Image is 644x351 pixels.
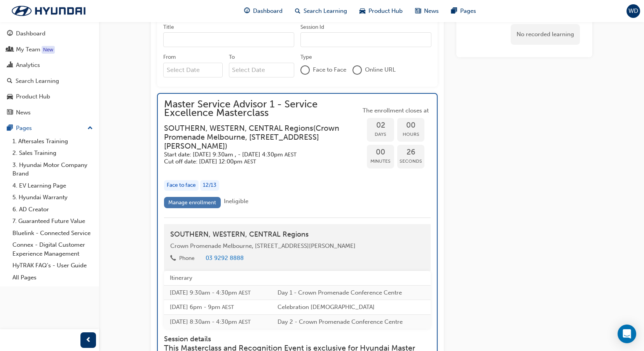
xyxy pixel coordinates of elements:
[367,121,394,130] span: 02
[16,124,32,133] div: Pages
[9,204,96,216] a: 6. AD Creator
[164,158,348,165] h5: Cut off date: [DATE] 12:00pm
[244,158,256,165] span: Australian Eastern Standard Time AEST
[179,254,195,262] div: Phone
[272,285,431,300] td: Day 1 - Crown Promenade Conference Centre
[367,148,394,157] span: 00
[272,314,431,329] td: Day 2 - Crown Promenade Conference Centre
[164,300,272,315] td: [DATE] 6pm - 9pm
[253,7,283,16] span: Dashboard
[164,124,348,151] h3: SOUTHERN, WESTERN, CENTRAL Regions ( Crown Promenade Melbourne, [STREET_ADDRESS][PERSON_NAME] )
[284,151,297,158] span: Australian Eastern Standard Time AEST
[170,242,356,249] span: Crown Promenade Melbourne, [STREET_ADDRESS][PERSON_NAME]
[289,3,353,19] a: search-iconSearch Learning
[367,157,394,166] span: Minutes
[300,53,312,61] div: Type
[9,147,96,159] a: 2. Sales Training
[42,46,55,54] div: Tooltip anchor
[9,135,96,147] a: 1. Aftersales Training
[9,272,96,284] a: All Pages
[7,46,13,53] span: people-icon
[16,29,45,38] div: Dashboard
[445,3,482,19] a: pages-iconPages
[206,254,244,261] a: 03 9292 8888
[3,74,96,88] a: Search Learning
[9,191,96,204] a: 5. Hyundai Warranty
[163,23,174,31] div: Title
[224,198,248,205] span: Ineligible
[16,45,40,54] div: My Team
[9,227,96,239] a: Bluelink - Connected Service
[304,7,347,16] span: Search Learning
[3,121,96,135] button: Pages
[229,53,235,61] div: To
[86,335,91,345] span: prev-icon
[222,304,234,311] span: Australian Eastern Standard Time AEST
[3,25,96,121] button: DashboardMy TeamAnalyticsSearch LearningProduct HubNews
[511,24,580,45] div: No recorded learning
[164,271,272,285] th: Itinerary
[16,77,59,86] div: Search Learning
[409,3,445,19] a: news-iconNews
[200,180,219,191] div: 12 / 13
[618,325,636,343] div: Open Intercom Messenger
[3,90,96,104] a: Product Hub
[3,42,96,57] a: My Team
[229,63,295,77] input: To
[460,7,476,16] span: Pages
[300,32,431,47] input: Session Id
[4,3,93,19] img: Trak
[3,58,96,72] a: Analytics
[170,255,176,262] span: phone-icon
[7,125,13,132] span: pages-icon
[239,319,251,325] span: Australian Eastern Standard Time AEST
[367,130,394,139] span: Days
[9,159,96,180] a: 3. Hyundai Motor Company Brand
[7,93,13,100] span: car-icon
[3,26,96,41] a: Dashboard
[164,197,221,208] a: Manage enrollment
[397,157,424,166] span: Seconds
[361,106,431,115] span: The enrollment closes at
[397,121,424,130] span: 00
[424,7,439,16] span: News
[9,180,96,192] a: 4. EV Learning Page
[244,6,250,16] span: guage-icon
[272,300,431,315] td: Celebration [DEMOGRAPHIC_DATA]
[627,4,640,18] button: WD
[295,6,300,16] span: search-icon
[7,30,13,37] span: guage-icon
[365,65,396,74] span: Online URL
[164,151,348,158] h5: Start date: [DATE] 9:30am , - [DATE] 4:30pm
[164,285,272,300] td: [DATE] 9:30am - 4:30pm
[164,335,417,344] h4: Session details
[164,314,272,329] td: [DATE] 8:30am - 4:30pm
[16,92,50,101] div: Product Hub
[9,260,96,272] a: HyTRAK FAQ's - User Guide
[239,290,251,296] span: Australian Eastern Standard Time AEST
[397,130,424,139] span: Hours
[9,215,96,227] a: 7. Guaranteed Future Value
[7,78,12,85] span: search-icon
[368,7,403,16] span: Product Hub
[87,123,93,133] span: up-icon
[164,180,199,191] div: Face to face
[163,53,176,61] div: From
[163,63,223,77] input: From
[451,6,457,16] span: pages-icon
[16,61,40,70] div: Analytics
[7,62,13,69] span: chart-icon
[397,148,424,157] span: 26
[170,230,424,239] h4: SOUTHERN, WESTERN, CENTRAL Regions
[164,100,361,118] span: Master Service Advisor 1 - Service Excellence Masterclass
[163,32,294,47] input: Title
[3,105,96,120] a: News
[360,6,365,16] span: car-icon
[9,239,96,260] a: Connex - Digital Customer Experience Management
[238,3,289,19] a: guage-iconDashboard
[7,109,13,116] span: news-icon
[628,7,638,16] span: WD
[164,100,431,211] button: Master Service Advisor 1 - Service Excellence MasterclassSOUTHERN, WESTERN, CENTRAL Regions(Crown...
